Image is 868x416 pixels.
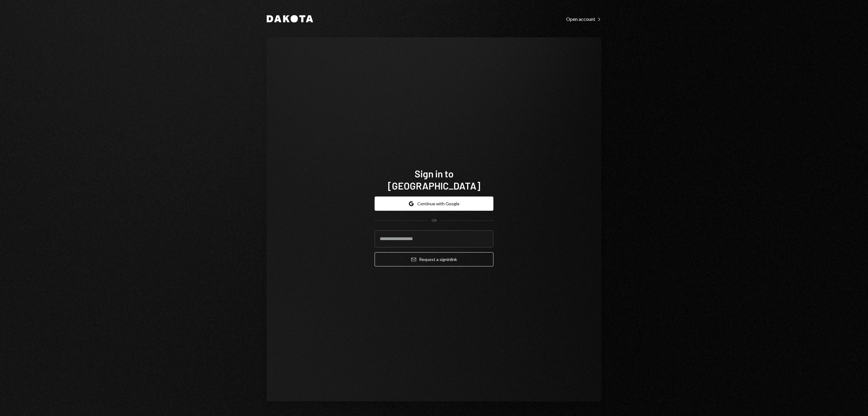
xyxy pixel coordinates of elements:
[432,218,437,223] div: OR
[375,252,493,266] button: Request a signinlink
[375,196,493,211] button: Continue with Google
[375,167,493,192] h1: Sign in to [GEOGRAPHIC_DATA]
[566,15,601,22] a: Open account
[566,16,601,22] div: Open account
